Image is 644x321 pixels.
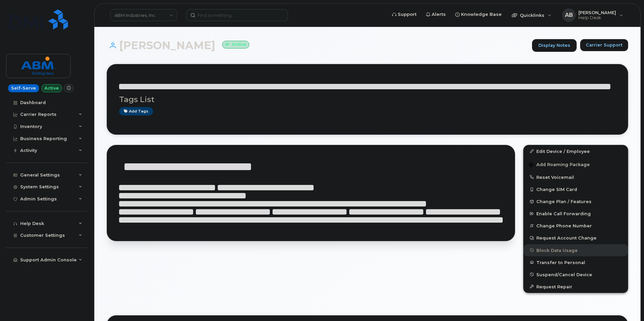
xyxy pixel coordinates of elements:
[524,268,628,281] button: Suspend/Cancel Device
[524,171,628,183] button: Reset Voicemail
[524,145,628,157] a: Edit Device / Employee
[524,157,628,171] button: Add Roaming Package
[524,183,628,195] button: Change SIM Card
[536,272,592,277] span: Suspend/Cancel Device
[536,211,591,216] span: Enable Call Forwarding
[524,244,628,256] button: Block Data Usage
[524,207,628,220] button: Enable Call Forwarding
[536,199,592,204] span: Change Plan / Features
[529,162,590,168] span: Add Roaming Package
[119,107,153,116] a: Add tags
[107,39,529,51] h1: [PERSON_NAME]
[222,41,249,49] small: Active
[524,195,628,207] button: Change Plan / Features
[524,281,628,293] button: Request Repair
[586,42,622,48] span: Carrier Support
[119,95,616,104] h3: Tags List
[524,232,628,244] button: Request Account Change
[580,39,628,51] button: Carrier Support
[524,256,628,268] button: Transfer to Personal
[524,220,628,232] button: Change Phone Number
[532,39,577,52] a: Display Notes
